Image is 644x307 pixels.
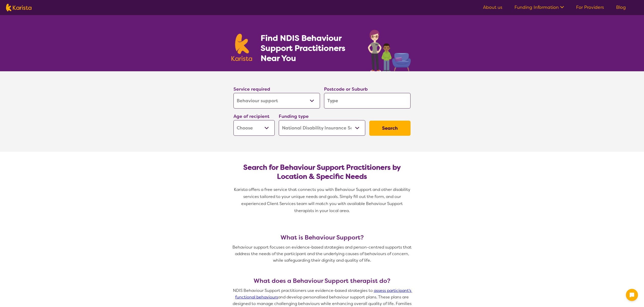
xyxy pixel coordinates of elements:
[231,244,413,264] p: Behaviour support focuses on evidence-based strategies and person-centred supports that address t...
[231,34,252,61] img: Karista logo
[233,86,270,92] label: Service required
[261,33,358,63] h1: Find NDIS Behaviour Support Practitioners Near You
[367,27,413,71] img: behaviour-support
[279,113,309,119] label: Funding type
[237,163,407,181] h2: Search for Behaviour Support Practitioners by Location & Specific Needs
[616,4,626,10] a: Blog
[231,234,413,241] h3: What is Behaviour Support?
[6,4,31,11] img: Karista logo
[233,113,269,119] label: Age of recipient
[231,186,413,214] p: Karista offers a free service that connects you with Behaviour Support and other disability servi...
[324,93,411,109] input: Type
[514,4,564,10] a: Funding Information
[483,4,502,10] a: About us
[369,121,411,136] button: Search
[231,277,413,284] h3: What does a Behaviour Support therapist do?
[576,4,604,10] a: For Providers
[324,86,368,92] label: Postcode or Suburb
